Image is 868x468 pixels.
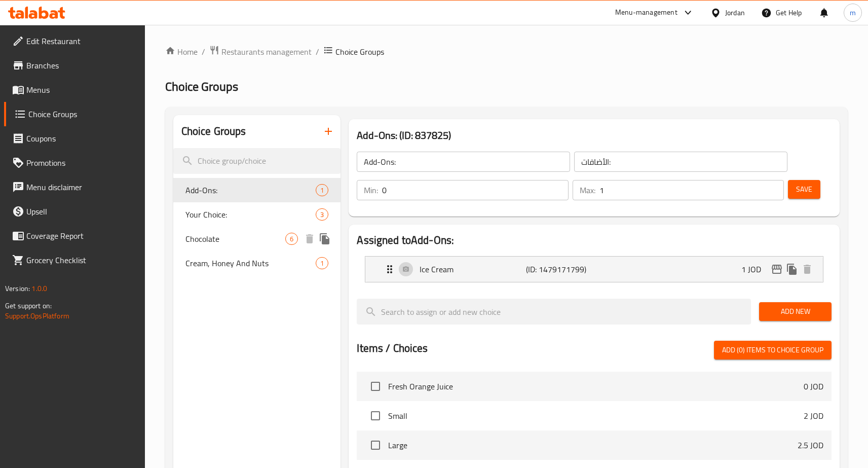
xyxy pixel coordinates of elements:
div: Jordan [725,7,745,18]
button: Add New [759,302,832,321]
span: Large [388,439,798,451]
input: search [173,148,341,174]
p: 1 JOD [741,263,769,275]
div: Choices [316,208,328,221]
span: Branches [26,59,137,71]
span: Restaurants management [221,46,312,58]
span: Add (0) items to choice group [722,344,823,356]
span: Choice Groups [165,75,238,98]
h2: Assigned to Add-Ons: [357,233,832,248]
button: Save [788,180,820,199]
span: Menus [26,84,137,96]
a: Edit Restaurant [4,29,145,53]
span: 6 [286,234,297,244]
a: Coverage Report [4,224,145,248]
button: duplicate [784,262,800,277]
li: Expand [357,252,832,286]
button: Add (0) items to choice group [714,341,832,359]
a: Support.OpsPlatform [5,309,69,322]
a: Upsell [4,199,145,224]
input: search [357,299,751,325]
button: edit [769,262,784,277]
span: Coupons [26,132,137,145]
button: delete [302,231,317,246]
span: Your Choice: [185,208,316,221]
span: Choice Groups [335,46,384,58]
span: Add-Ons: [185,184,316,196]
div: Choices [285,233,298,245]
p: Max: [580,184,595,196]
span: Grocery Checklist [26,254,137,266]
button: delete [800,262,815,277]
span: 3 [316,210,328,220]
span: Select choice [365,435,386,456]
a: Branches [4,53,145,78]
nav: breadcrumb [165,45,848,58]
span: Add New [767,305,823,318]
button: duplicate [317,231,332,246]
a: Grocery Checklist [4,248,145,272]
div: Choices [316,184,328,196]
span: Coverage Report [26,230,137,242]
div: Menu-management [615,7,677,19]
span: Upsell [26,205,137,218]
span: Promotions [26,157,137,169]
p: Ice Cream [420,263,525,275]
p: (ID: 1479171799) [526,263,597,275]
h2: Items / Choices [357,341,428,356]
span: Menu disclaimer [26,181,137,193]
h3: Add-Ons: (ID: 837825) [357,127,832,143]
span: Select choice [365,376,386,397]
span: Fresh Orange Juice [388,380,804,392]
a: Menu disclaimer [4,175,145,199]
div: Choices [316,257,328,269]
p: 2.5 JOD [798,439,823,451]
span: 1 [316,259,328,268]
div: Chocolate6deleteduplicate [173,227,341,251]
span: Select choice [365,405,386,426]
span: Small [388,410,804,422]
p: 2 JOD [804,410,823,422]
div: Expand [365,257,823,282]
a: Menus [4,78,145,102]
div: Cream, Honey And Nuts1 [173,251,341,275]
span: 1.0.0 [31,282,47,295]
a: Restaurants management [209,45,312,58]
p: Min: [364,184,378,196]
div: Your Choice:3 [173,202,341,227]
h2: Choice Groups [181,124,246,139]
span: 1 [316,186,328,195]
span: Choice Groups [28,108,137,120]
li: / [202,46,205,58]
span: Edit Restaurant [26,35,137,47]
div: Add-Ons:1 [173,178,341,202]
span: Chocolate [185,233,286,245]
a: Promotions [4,151,145,175]
span: Get support on: [5,299,52,312]
p: 0 JOD [804,380,823,392]
span: Cream, Honey And Nuts [185,257,316,269]
li: / [316,46,319,58]
span: Save [796,183,812,196]
span: Version: [5,282,30,295]
a: Coupons [4,126,145,151]
a: Home [165,46,198,58]
span: m [850,7,856,18]
a: Choice Groups [4,102,145,126]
